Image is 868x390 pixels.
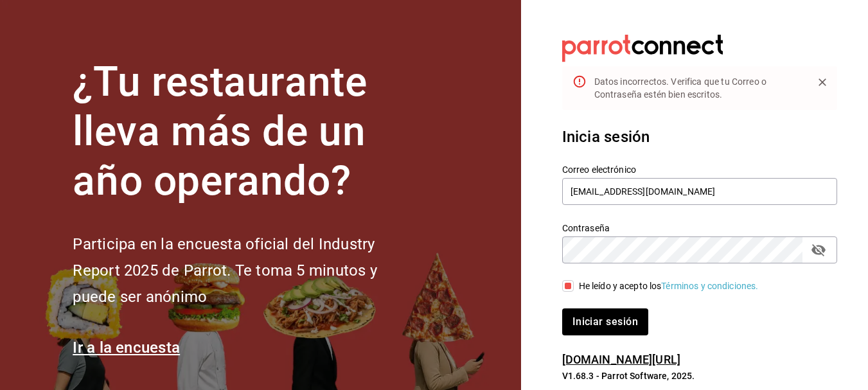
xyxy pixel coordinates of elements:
h1: ¿Tu restaurante lleva más de un año operando? [73,58,420,206]
a: Términos y condiciones. [661,281,758,291]
div: He leído y acepto los [579,279,759,293]
a: Ir a la encuesta [73,339,180,357]
button: Iniciar sesión [562,308,648,335]
input: Ingresa tu correo electrónico [562,178,837,205]
div: Datos incorrectos. Verifica que tu Correo o Contraseña estén bien escritos. [594,70,802,106]
h2: Participa en la encuesta oficial del Industry Report 2025 de Parrot. Te toma 5 minutos y puede se... [73,231,420,310]
h3: Inicia sesión [562,125,837,148]
p: V1.68.3 - Parrot Software, 2025. [562,369,837,382]
label: Contraseña [562,224,837,233]
button: Close [813,73,832,92]
button: passwordField [808,239,829,261]
label: Correo electrónico [562,165,837,174]
a: [DOMAIN_NAME][URL] [562,353,680,366]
